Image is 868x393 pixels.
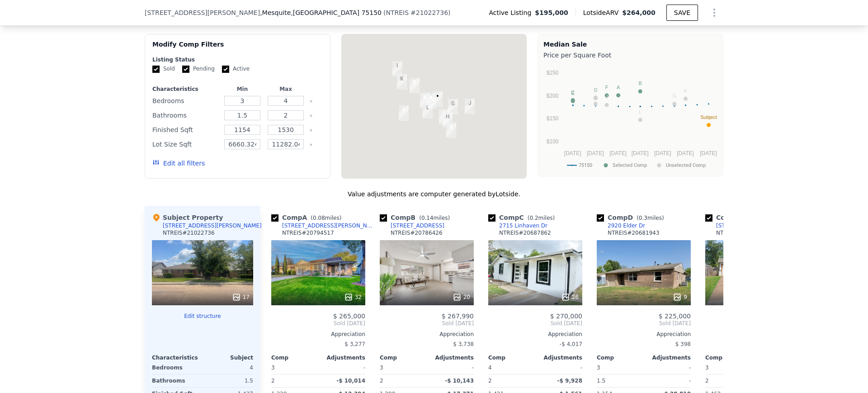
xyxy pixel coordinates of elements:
span: 0.14 [421,215,434,221]
div: 17 [232,293,250,302]
text: H [594,87,597,93]
div: 20 [453,293,470,302]
div: [STREET_ADDRESS] [391,222,444,229]
div: Adjustments [427,354,474,361]
div: Bathrooms [152,109,219,122]
span: 3 [380,365,383,371]
span: ( miles) [524,215,558,221]
button: SAVE [666,5,698,21]
div: Adjustments [644,354,691,361]
div: Appreciation [271,331,365,338]
text: E [571,90,575,96]
div: Appreciation [488,331,582,338]
div: Characteristics [152,85,219,93]
span: 4 [488,365,492,371]
button: Show Options [705,4,723,22]
div: - [537,361,582,374]
span: ( miles) [307,215,345,221]
span: $195,000 [535,8,568,17]
div: 2 [271,374,316,387]
div: Comp [597,354,644,361]
span: Sold [DATE] [271,320,365,327]
div: - [646,361,691,374]
div: 2 [705,374,750,387]
text: $100 [547,138,559,145]
div: NTREIS # 20786426 [391,229,443,237]
div: [STREET_ADDRESS] [716,222,770,229]
div: Value adjustments are computer generated by Lotside . [145,189,723,199]
text: [DATE] [700,150,717,156]
text: F [605,85,609,90]
span: 3 [705,365,709,371]
div: Appreciation [597,331,691,338]
div: 32 [344,293,362,302]
span: 0.3 [639,215,647,221]
text: $200 [547,93,559,99]
text: [DATE] [609,150,627,156]
span: Active Listing [489,8,535,17]
span: Sold [DATE] [380,320,474,327]
span: 0.08 [313,215,325,221]
div: 26 [561,293,579,302]
div: Comp [380,354,427,361]
div: - [646,374,691,387]
label: Active [222,65,250,73]
div: 2715 Linhaven Dr [439,109,449,124]
div: Min [222,85,262,93]
div: 2715 Linhaven Dr [499,222,547,229]
span: 3 [597,365,600,371]
div: Max [266,85,306,93]
text: B [639,80,642,86]
a: [STREET_ADDRESS][PERSON_NAME] [271,222,376,229]
span: $ 265,000 [333,313,365,320]
span: ( miles) [633,215,667,221]
div: Comp [271,354,318,361]
div: 4536 Oleander Trl [399,105,409,121]
text: I [595,93,596,99]
text: A [617,85,620,90]
div: Adjustments [535,354,582,361]
button: Edit all filters [152,159,205,168]
div: Price per Square Foot [543,49,717,62]
text: [DATE] [632,150,649,156]
label: Pending [182,65,215,73]
a: 2920 Elder Dr [597,222,645,229]
a: [STREET_ADDRESS] [380,222,444,229]
span: $ 225,000 [659,313,691,320]
span: $264,000 [622,9,656,16]
input: Sold [152,66,160,73]
div: 2920 Elder Dr [608,222,645,229]
span: # 21022736 [410,9,448,16]
div: ( ) [383,8,451,17]
div: 3023 Mason Dr [392,61,402,76]
div: Subject Property [152,213,223,222]
span: Lotside ARV [583,8,622,17]
text: J [605,94,608,99]
span: , Mesquite [260,8,382,17]
text: $150 [547,115,559,122]
div: 2 [380,374,425,387]
text: K [684,88,688,94]
div: Median Sale [543,40,717,49]
span: $ 3,738 [453,341,474,347]
div: A chart. [543,62,717,175]
label: Sold [152,65,175,73]
div: 4504 Harper Dr [426,93,436,109]
span: $ 398 [675,341,691,347]
span: Sold [DATE] [597,320,691,327]
div: 2602 Linhaven Dr [448,99,458,114]
button: Clear [309,99,313,103]
div: Finished Sqft [152,123,219,136]
span: 0.2 [529,215,538,221]
div: Subject [203,354,253,361]
div: NTREIS # 21022736 [163,229,215,237]
text: Unselected Comp [666,162,706,168]
span: Sold [DATE] [705,320,799,327]
button: Clear [309,128,313,132]
div: Adjustments [318,354,365,361]
div: 2614 Whitson Way [433,91,443,107]
div: Comp B [380,213,453,222]
div: 2 [488,374,533,387]
a: [STREET_ADDRESS] [705,222,770,229]
button: Clear [309,114,313,118]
